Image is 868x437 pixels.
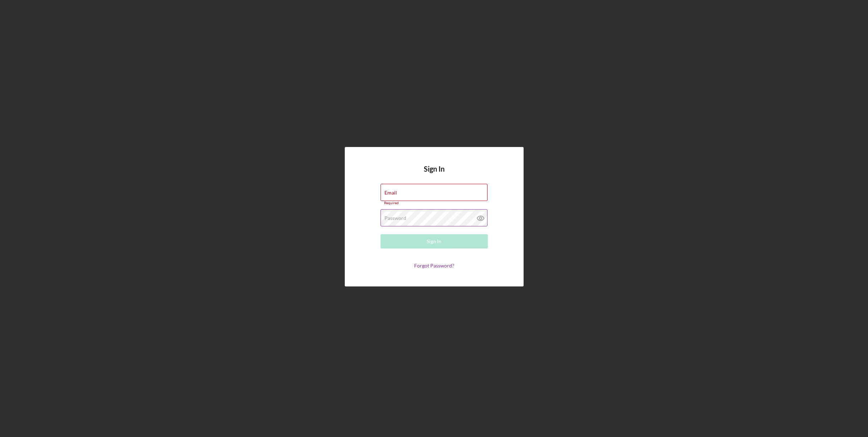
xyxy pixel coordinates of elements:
[381,201,488,205] div: Required
[424,165,445,184] h4: Sign In
[414,262,454,269] a: Forgot Password?
[427,234,441,249] div: Sign In
[381,234,488,249] button: Sign In
[384,215,406,221] label: Password
[384,190,397,196] label: Email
